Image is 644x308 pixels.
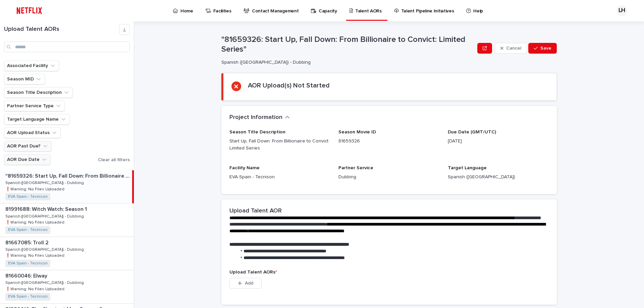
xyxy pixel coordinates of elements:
[5,252,66,258] p: ❗️Warning: No Files Uploaded
[4,26,119,33] h1: Upload Talent AORs
[8,228,48,232] a: EVA Spain - Tecnison
[229,114,282,121] h2: Project Information
[448,166,487,170] span: Target Language
[448,138,549,145] p: [DATE]
[338,130,376,134] span: Season Movie ID
[5,186,66,192] p: ❗️Warning: No Files Uploaded
[229,114,290,121] button: Project Information
[528,43,557,54] button: Save
[4,87,73,98] button: Season Title Description
[5,179,85,185] p: Spanish ([GEOGRAPHIC_DATA]) - Dubbing
[540,46,551,51] span: Save
[221,35,475,54] p: "81659326: Start Up, Fall Down: From Billionaire to Convict: Limited Series"
[229,130,285,134] span: Season Title Description
[221,60,472,65] p: Spanish ([GEOGRAPHIC_DATA]) - Dubbing
[4,154,51,165] button: AOR Due Date
[4,60,59,71] button: Associated Facility
[229,278,262,289] button: Add
[616,5,627,16] div: LH
[13,4,45,17] img: ifQbXi3ZQGMSEF7WDB7W
[4,74,45,84] button: Season MID
[4,141,52,151] button: AOR Past Due?
[229,166,260,170] span: Facility Name
[495,43,527,54] button: Cancel
[448,130,496,134] span: Due Date (GMT/UTC)
[5,172,131,179] p: "81659326: Start Up, Fall Down: From Billionaire to Convict: Limited Series"
[229,138,330,152] p: Start Up, Fall Down: From Billionaire to Convict: Limited Series
[5,286,66,292] p: ❗️Warning: No Files Uploaded
[8,294,48,299] a: EVA Spain - Tecnison
[506,46,521,51] span: Cancel
[4,101,65,111] button: Partner Service Type
[248,81,330,89] h2: AOR Upload(s) Not Started
[8,261,48,266] a: EVA Spain - Tecnison
[448,174,549,181] p: Spanish ([GEOGRAPHIC_DATA])
[4,114,70,125] button: Target Language Name
[229,207,282,215] h2: Upload Talent AOR
[5,238,50,246] p: 81667085: Troll 2
[5,271,49,279] p: 81660046: Elway
[5,219,66,225] p: ❗️Warning: No Files Uploaded
[338,138,439,145] p: 81659326
[5,279,85,285] p: Spanish ([GEOGRAPHIC_DATA]) - Dubbing
[5,205,88,212] p: 81991688: Witch Watch: Season 1
[4,127,61,138] button: AOR Upload Status
[98,158,130,162] span: Clear all filters
[338,174,439,181] p: Dubbing
[5,246,85,252] p: Spanish ([GEOGRAPHIC_DATA]) - Dubbing
[229,270,277,274] span: Upload Talent AORs
[245,281,253,286] span: Add
[8,194,48,199] a: EVA Spain - Tecnison
[4,42,130,52] input: Search
[338,166,373,170] span: Partner Service
[5,213,85,219] p: Spanish ([GEOGRAPHIC_DATA]) - Dubbing
[229,174,330,181] p: EVA Spain - Tecnison
[95,155,130,165] button: Clear all filters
